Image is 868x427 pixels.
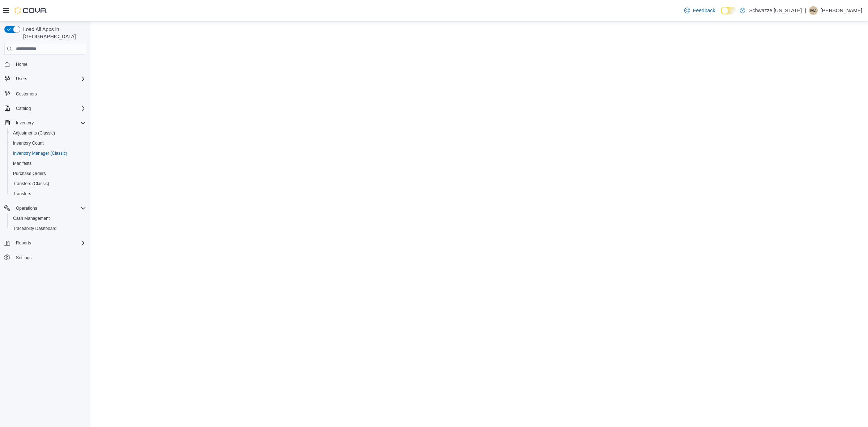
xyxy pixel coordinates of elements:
button: Operations [1,203,89,213]
span: Inventory Manager (Classic) [10,149,86,158]
span: Catalog [13,104,86,113]
span: Inventory Manager (Classic) [13,150,67,156]
span: Operations [16,205,37,211]
span: Customers [13,89,86,98]
p: [PERSON_NAME] [821,6,862,15]
span: Inventory Count [10,139,86,148]
span: Inventory Count [13,140,44,146]
a: Transfers (Classic) [10,179,52,188]
span: Inventory [13,119,86,127]
button: Reports [13,239,34,247]
a: Purchase Orders [10,169,49,178]
span: Reports [13,239,86,247]
button: Catalog [13,104,34,113]
button: Adjustments (Classic) [7,128,89,138]
nav: Complex example [4,56,86,282]
button: Reports [1,238,89,248]
span: Customers [16,91,37,97]
span: Feedback [693,7,715,14]
span: Purchase Orders [13,171,46,176]
p: Schwazze [US_STATE] [749,6,802,15]
span: Purchase Orders [10,169,86,178]
span: Transfers [10,189,86,198]
button: Inventory [13,119,37,127]
span: Adjustments (Classic) [13,130,55,136]
a: Settings [13,253,34,262]
button: Settings [1,252,89,263]
span: Cash Management [10,214,86,223]
span: Operations [13,204,86,213]
span: Inventory [16,120,34,126]
button: Manifests [7,158,89,168]
button: Transfers (Classic) [7,179,89,189]
img: Cova [14,7,47,14]
a: Home [13,60,30,69]
button: Traceabilty Dashboard [7,223,89,234]
button: Cash Management [7,213,89,223]
button: Inventory [1,118,89,128]
span: Manifests [13,161,31,166]
a: Manifests [10,159,34,168]
span: Users [16,76,27,82]
button: Operations [13,204,40,213]
button: Users [13,74,30,83]
span: MZ [810,6,816,15]
button: Catalog [1,103,89,114]
a: Transfers [10,189,34,198]
span: Load All Apps in [GEOGRAPHIC_DATA] [20,26,86,40]
span: Transfers [13,191,31,197]
button: Inventory Count [7,138,89,148]
span: Home [13,60,86,69]
a: Inventory Manager (Classic) [10,149,70,158]
a: Traceabilty Dashboard [10,224,59,233]
a: Feedback [681,3,718,18]
span: Traceabilty Dashboard [10,224,86,233]
a: Inventory Count [10,139,47,148]
span: Traceabilty Dashboard [13,226,56,231]
span: Transfers (Classic) [10,179,86,188]
a: Adjustments (Classic) [10,129,58,137]
a: Cash Management [10,214,52,223]
span: Users [13,74,86,83]
span: Settings [13,253,86,262]
button: Users [1,74,89,84]
span: Home [16,61,27,67]
span: Manifests [10,159,86,168]
span: Cash Management [13,215,50,221]
input: Dark Mode [721,7,736,14]
span: Catalog [16,106,31,111]
span: Reports [16,240,31,246]
button: Transfers [7,189,89,199]
button: Purchase Orders [7,168,89,179]
button: Customers [1,88,89,99]
button: Home [1,59,89,69]
span: Adjustments (Classic) [10,129,86,137]
span: Transfers (Classic) [13,181,49,187]
button: Inventory Manager (Classic) [7,148,89,158]
span: Settings [16,255,31,261]
div: Mengistu Zebulun [809,6,818,15]
p: | [805,6,806,15]
a: Customers [13,90,40,98]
